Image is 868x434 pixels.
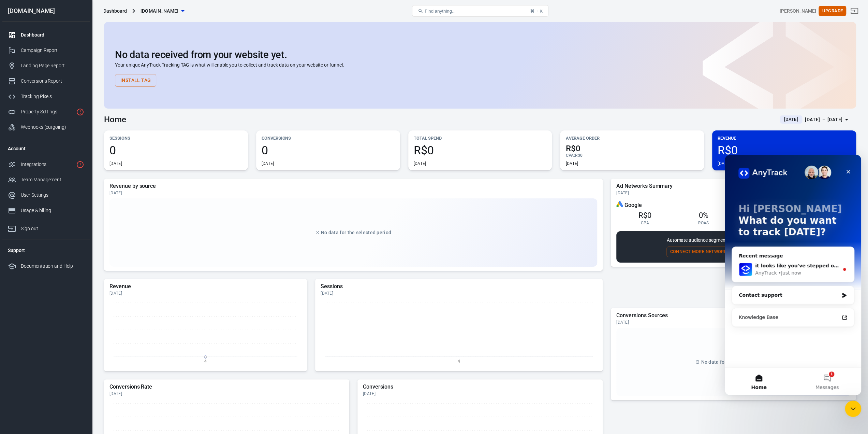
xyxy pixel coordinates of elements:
[2,27,90,43] a: Dashboard
[21,161,73,168] div: Integrations
[2,43,90,58] a: Campaign Report
[414,161,426,166] div: [DATE]
[780,8,816,15] div: Account id: MiGXQrpm
[805,115,842,124] div: [DATE] － [DATE]
[262,144,395,156] span: 0
[103,8,127,14] div: Dashboard
[109,190,597,196] div: [DATE]
[30,108,294,114] span: it looks like you've stepped out of the chat. Please start a new conversation if you still need h...
[321,283,597,290] h5: Sessions
[104,115,126,124] h3: Home
[53,115,76,122] div: • Just now
[109,161,122,166] div: [DATE]
[565,144,698,153] span: R$0
[2,120,90,135] a: Webhooks (outgoing)
[21,207,84,214] div: Usage & billing
[321,291,597,296] div: [DATE]
[115,74,156,87] button: Install Tag
[458,359,460,364] tspan: 4
[21,192,84,199] div: User Settings
[2,8,90,14] div: [DOMAIN_NAME]
[2,172,90,187] a: Team Management
[2,187,90,203] a: User Settings
[412,5,548,17] button: Find anything...⌘ + K
[115,49,845,60] h2: No data received from your website yet.
[14,159,114,166] div: Knowledge Base
[109,183,597,190] h5: Revenue by source
[414,144,547,156] span: R$0
[321,230,391,235] span: No data for the selected period
[76,108,84,116] svg: Property is not installed yet
[781,116,801,123] span: [DATE]
[2,218,90,236] a: Sign out
[141,7,179,15] span: 818challenge.com
[819,6,846,16] button: Upgrade
[109,391,344,396] div: [DATE]
[21,176,84,183] div: Team Management
[117,11,130,23] div: Close
[616,320,851,325] div: [DATE]
[204,359,207,364] tspan: 4
[414,135,547,142] p: Total Spend
[701,359,771,365] span: No data for the selected period
[2,140,90,157] li: Account
[68,213,136,240] button: Messages
[7,131,130,150] div: Contact support
[565,135,698,142] p: Average Order
[638,211,651,220] span: R$0
[109,135,242,142] p: Sessions
[91,230,114,235] span: Messages
[262,161,274,166] div: [DATE]
[21,47,84,54] div: Campaign Report
[10,156,127,169] a: Knowledge Base
[666,237,800,244] p: Automate audience segmentation at scale to expand your reach
[109,383,344,390] h5: Conversions Rate
[698,220,709,226] span: ROAS
[21,108,73,115] div: Property Settings
[616,201,623,209] div: Google Ads
[718,144,851,156] span: R$0
[616,190,851,196] div: [DATE]
[21,31,84,39] div: Dashboard
[616,183,851,190] h5: Ad Networks Summary
[2,104,90,120] a: Property Settings
[2,203,90,218] a: Usage & billing
[21,263,84,270] div: Documentation and Help
[26,230,42,235] span: Home
[262,135,395,142] p: Conversions
[616,201,851,209] div: Google
[21,62,84,69] div: Landing Page Report
[21,225,84,232] div: Sign out
[109,291,301,296] div: [DATE]
[775,114,856,125] button: [DATE][DATE] － [DATE]
[845,401,861,417] iframe: Intercom live chat
[530,9,543,14] div: ⌘ + K
[718,135,851,142] p: Revenue
[2,242,90,258] li: Support
[363,391,597,396] div: [DATE]
[30,115,52,122] div: AnyTrack
[565,161,578,166] div: [DATE]
[21,78,84,85] div: Conversions Report
[425,9,456,14] span: Find anything...
[725,155,861,395] iframe: Intercom live chat
[641,220,649,226] span: CPA
[76,160,84,169] svg: 1 networks not verified yet
[21,124,84,131] div: Webhooks (outgoing)
[666,247,733,257] button: Connect More Networks
[718,161,730,166] div: [DATE]
[565,153,575,158] span: CPA :
[2,58,90,73] a: Landing Page Report
[2,73,90,89] a: Conversions Report
[21,93,84,100] div: Tracking Pixels
[2,89,90,104] a: Tracking Pixels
